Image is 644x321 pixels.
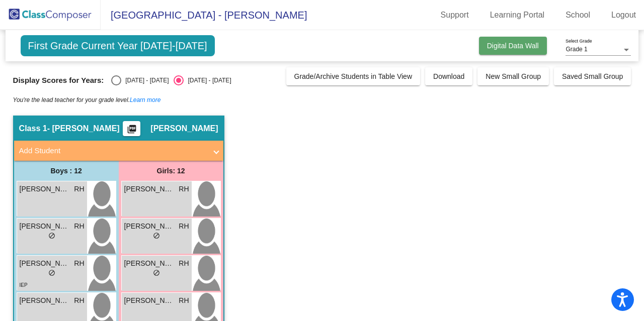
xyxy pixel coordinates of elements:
span: [PERSON_NAME] [124,184,175,194]
a: School [557,7,598,23]
span: [PERSON_NAME] [20,258,70,269]
span: do_not_disturb_alt [153,269,160,276]
button: Grade/Archive Students in Table View [286,67,421,85]
span: do_not_disturb_alt [48,269,55,276]
a: Support [433,7,477,23]
span: do_not_disturb_alt [153,232,160,239]
div: [DATE] - [DATE] [121,76,169,85]
button: Digital Data Wall [479,37,547,55]
span: do_not_disturb_alt [48,232,55,239]
span: RH [179,184,189,194]
span: RH [74,258,84,269]
span: RH [74,221,84,232]
div: [DATE] - [DATE] [184,76,231,85]
span: Grade 1 [566,46,587,53]
span: [PERSON_NAME] [124,295,175,306]
span: RH [179,258,189,269]
span: New Small Group [486,72,541,80]
span: First Grade Current Year [DATE]-[DATE] [21,35,215,56]
span: IEP [20,282,28,288]
a: Learning Portal [482,7,553,23]
div: Boys : 12 [14,161,119,181]
span: RH [74,184,84,194]
span: RH [179,295,189,306]
span: RH [179,221,189,232]
mat-panel-title: Add Student [19,145,206,157]
a: Learn more [130,96,160,103]
div: Girls: 12 [119,161,223,181]
span: [PERSON_NAME] [124,221,175,232]
mat-radio-group: Select an option [111,75,231,85]
button: Print Students Details [123,121,140,136]
span: [PERSON_NAME] [20,295,70,306]
span: Saved Small Group [562,72,623,80]
mat-icon: picture_as_pdf [126,124,138,138]
button: New Small Group [477,67,549,85]
span: Grade/Archive Students in Table View [294,72,413,80]
i: You're the lead teacher for your grade level. [13,96,161,103]
span: Display Scores for Years: [13,76,104,85]
mat-expansion-panel-header: Add Student [14,141,223,161]
span: [PERSON_NAME] [PERSON_NAME] [20,221,70,232]
span: [PERSON_NAME] [20,184,70,194]
span: Digital Data Wall [487,42,539,50]
span: RH [74,295,84,306]
span: - [PERSON_NAME] [47,124,120,134]
span: Download [433,72,464,80]
span: Class 1 [19,124,47,134]
span: [PERSON_NAME] [150,124,218,134]
button: Saved Small Group [554,67,631,85]
button: Download [425,67,472,85]
span: [GEOGRAPHIC_DATA] - [PERSON_NAME] [101,7,307,23]
span: [PERSON_NAME] [124,258,175,269]
a: Logout [603,7,644,23]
